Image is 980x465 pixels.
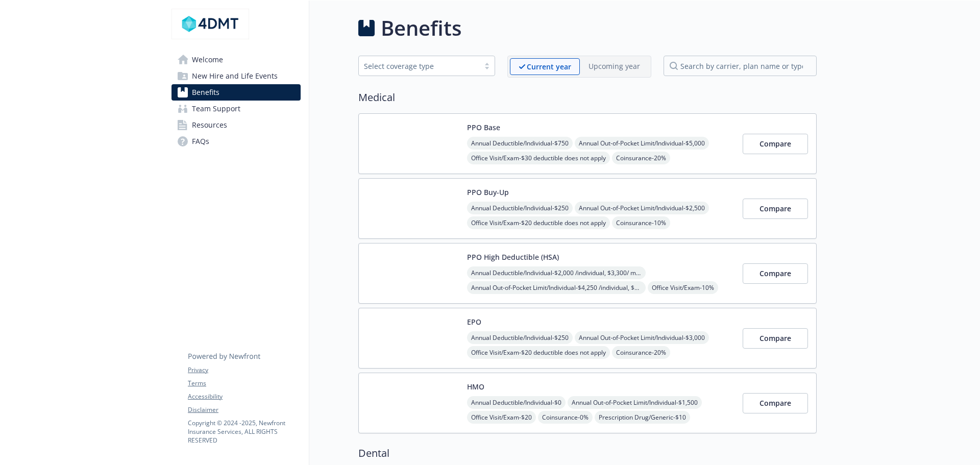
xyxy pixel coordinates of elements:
span: Office Visit/Exam - $20 deductible does not apply [467,216,610,229]
img: Anthem Blue Cross carrier logo [367,187,459,230]
a: New Hire and Life Events [171,68,301,84]
span: Prescription Drug/Generic - $10 [595,411,690,424]
span: Annual Deductible/Individual - $750 [467,137,573,150]
h1: Benefits [381,13,461,43]
a: Terms [188,379,300,388]
div: Select coverage type [364,61,474,71]
span: Office Visit/Exam - $30 deductible does not apply [467,152,610,164]
img: Anthem Blue Cross carrier logo [367,122,459,165]
input: search by carrier, plan name or type [664,56,817,76]
a: Resources [171,117,301,133]
span: Annual Out-of-Pocket Limit/Individual - $4,250 /individual, $4,250/ member [467,281,646,294]
a: Disclaimer [188,405,300,414]
button: Compare [743,199,808,219]
span: Coinsurance - 0% [538,411,593,424]
button: PPO High Deductible (HSA) [467,252,559,262]
a: FAQs [171,133,301,150]
h2: Medical [358,90,817,105]
span: Resources [192,117,227,133]
span: Compare [759,268,791,278]
span: Compare [759,139,791,149]
a: Team Support [171,101,301,117]
span: Upcoming year [580,58,649,75]
button: Compare [743,134,808,154]
h2: Dental [358,446,817,461]
p: Copyright © 2024 - 2025 , Newfront Insurance Services, ALL RIGHTS RESERVED [188,419,300,445]
button: HMO [467,381,484,392]
span: Annual Out-of-Pocket Limit/Individual - $1,500 [568,396,702,409]
p: Current year [527,61,571,72]
button: EPO [467,316,481,327]
span: Annual Deductible/Individual - $0 [467,396,566,409]
span: Compare [759,333,791,343]
button: PPO Base [467,122,500,133]
a: Welcome [171,52,301,68]
span: FAQs [192,133,209,150]
span: Benefits [192,84,219,101]
span: Annual Deductible/Individual - $250 [467,331,573,344]
a: Privacy [188,365,300,375]
span: Compare [759,204,791,213]
span: Annual Out-of-Pocket Limit/Individual - $2,500 [575,202,709,214]
span: Annual Deductible/Individual - $2,000 /individual, $3,300/ member [467,266,646,279]
span: New Hire and Life Events [192,68,278,84]
span: Coinsurance - 20% [612,152,670,164]
p: Upcoming year [589,61,640,71]
span: Office Visit/Exam - $20 deductible does not apply [467,346,610,359]
button: PPO Buy-Up [467,187,509,198]
button: Compare [743,393,808,413]
span: Annual Deductible/Individual - $250 [467,202,573,214]
button: Compare [743,263,808,284]
a: Benefits [171,84,301,101]
span: Compare [759,398,791,408]
span: Coinsurance - 20% [612,346,670,359]
img: Kaiser Permanente Insurance Company carrier logo [367,381,459,425]
img: Anthem Blue Cross carrier logo [367,252,459,295]
span: Office Visit/Exam - 10% [648,281,718,294]
span: Coinsurance - 10% [612,216,670,229]
span: Annual Out-of-Pocket Limit/Individual - $5,000 [575,137,709,150]
span: Office Visit/Exam - $20 [467,411,536,424]
span: Annual Out-of-Pocket Limit/Individual - $3,000 [575,331,709,344]
img: Anthem Blue Cross carrier logo [367,316,459,360]
span: Welcome [192,52,223,68]
span: Team Support [192,101,240,117]
button: Compare [743,328,808,349]
a: Accessibility [188,392,300,401]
